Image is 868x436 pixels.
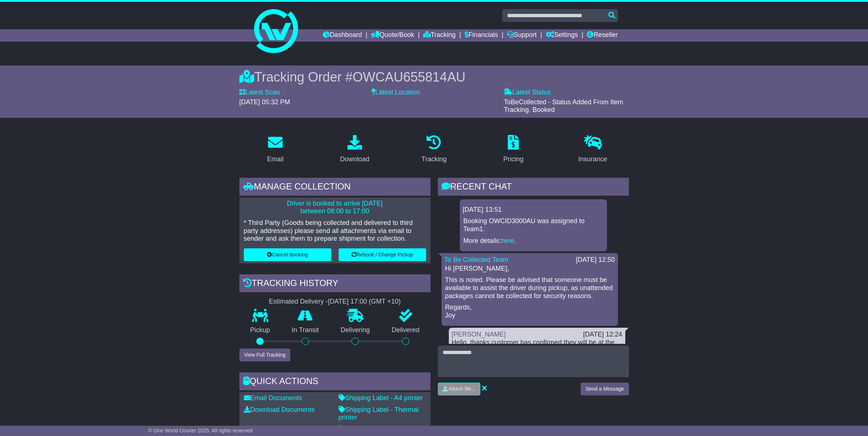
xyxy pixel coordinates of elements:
p: In Transit [281,326,330,334]
p: More details: . [463,237,603,245]
a: here [501,237,514,244]
p: Delivered [381,326,431,334]
a: Shipping Label - Thermal printer [339,406,419,421]
a: Quote/Book [371,29,414,42]
label: Latest Location [372,89,420,97]
div: [DATE] 17:00 (GMT +10) [328,298,401,306]
span: [DATE] 05:32 PM [239,98,290,106]
a: Tracking [417,132,451,167]
a: Pricing [499,132,528,167]
p: Pickup [239,326,281,334]
a: Reseller [587,29,618,42]
div: Estimated Delivery - [239,298,431,306]
label: Latest Scan [239,89,280,97]
p: Delivering [330,326,381,334]
button: Send a Message [581,383,629,395]
a: Support [507,29,537,42]
a: Insurance [574,132,612,167]
div: RECENT CHAT [438,178,629,198]
label: Latest Status [504,89,551,97]
div: Tracking history [239,274,431,294]
a: Tracking [423,29,455,42]
a: Email [262,132,288,167]
p: This is noted. Please be advised that someone must be available to assist the driver during picku... [445,276,614,300]
a: Dashboard [323,29,362,42]
a: Download [335,132,374,167]
button: Rebook / Change Pickup [339,248,426,261]
span: ToBeCollected - Status Added From Item Tracking. Booked [504,98,623,114]
a: Email Documents [244,394,302,402]
a: [PERSON_NAME] [452,331,506,338]
div: [DATE] 12:50 [576,256,615,264]
div: Pricing [503,154,524,164]
span: © One World Courier 2025. All rights reserved. [148,428,254,433]
div: Manage collection [239,178,431,198]
div: Email [267,154,283,164]
div: Tracking [421,154,446,164]
a: Download Documents [244,406,315,413]
p: Regards, Joy [445,304,614,319]
p: * Third Party (Goods being collected and delivered to third party addresses) please send all atta... [244,219,426,243]
p: Hi [PERSON_NAME], [445,265,614,273]
a: Consignment Note [339,425,398,433]
button: View Full Tracking [239,349,290,361]
a: Financials [465,29,498,42]
a: To Be Collected Team [444,256,508,263]
div: [DATE] 13:51 [463,206,604,214]
p: Booking OWCID3000AU was assigned to Team1. [463,217,603,233]
a: Shipping Label - A4 printer [339,394,423,402]
a: Settings [546,29,578,42]
span: OWCAU655814AU [353,69,465,84]
div: [DATE] 12:24 [583,331,622,339]
div: Hello, thanks customer has confirmed they will be at the premises from 2:30 onwards [DATE]. As pe... [452,339,622,378]
div: Insurance [578,154,607,164]
button: Cancel Booking [244,248,331,261]
div: Download [340,154,369,164]
p: Driver is booked to arrive [DATE] between 08:00 to 17:00 [244,200,426,215]
div: Tracking Order # [239,69,629,85]
div: Quick Actions [239,372,431,392]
